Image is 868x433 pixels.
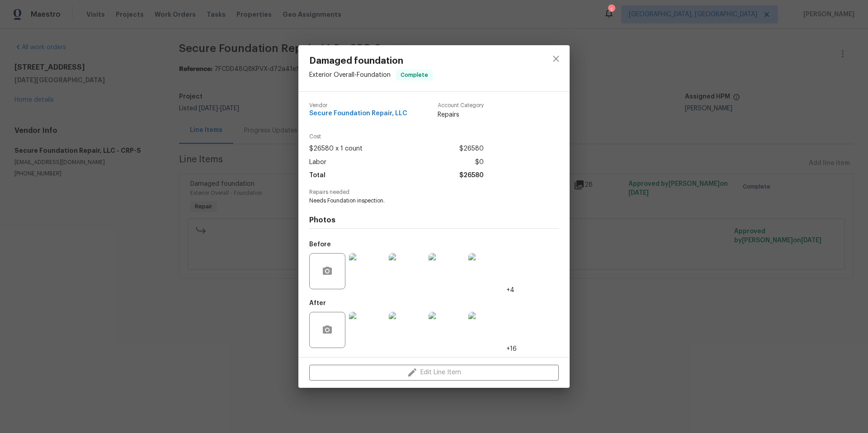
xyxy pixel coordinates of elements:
span: Damaged foundation [309,56,433,66]
h5: Before [309,241,331,248]
span: Total [309,169,325,182]
span: $26580 [459,142,484,155]
span: $26580 x 1 count [309,142,363,155]
span: Exterior Overall - Foundation [309,72,391,78]
span: Vendor [309,103,407,108]
span: Repairs [438,110,484,119]
span: Cost [309,134,484,140]
span: Complete [397,71,432,80]
span: +16 [506,344,517,353]
span: $26580 [459,169,484,182]
span: $0 [475,156,484,169]
span: Labor [309,156,326,169]
button: close [545,48,567,70]
div: 1 [608,5,614,14]
span: Account Category [438,103,484,108]
span: +4 [506,286,514,295]
h4: Photos [309,216,559,225]
span: Repairs needed [309,189,559,195]
h5: After [309,300,326,306]
span: Secure Foundation Repair, LLC [309,110,407,117]
span: Needs Foundation inspection. [309,197,534,205]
